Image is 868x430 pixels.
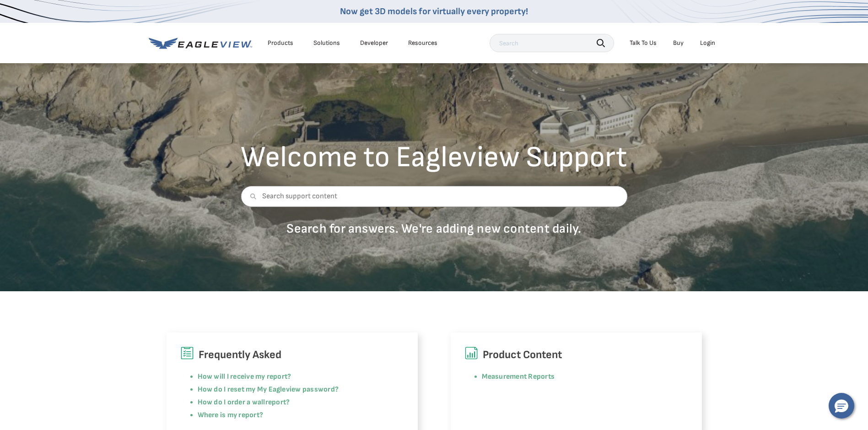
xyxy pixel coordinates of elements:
[482,372,555,381] a: Measurement Reports
[490,34,614,52] input: Search
[464,346,688,364] h6: Product Content
[241,221,627,237] p: Search for answers. We're adding new content daily.
[198,385,339,394] a: How do I reset my My Eagleview password?
[673,39,684,47] a: Buy
[408,39,437,47] div: Resources
[630,39,657,47] div: Talk To Us
[180,346,404,364] h6: Frequently Asked
[360,39,388,47] a: Developer
[268,39,293,47] div: Products
[286,398,290,407] a: ?
[265,398,286,407] a: report
[829,393,854,419] button: Hello, have a question? Let’s chat.
[700,39,715,47] div: Login
[198,372,291,381] a: How will I receive my report?
[198,411,264,419] a: Where is my report?
[198,398,265,407] a: How do I order a wall
[241,186,627,207] input: Search support content
[313,39,340,47] div: Solutions
[340,6,528,17] a: Now get 3D models for virtually every property!
[241,143,627,172] h2: Welcome to Eagleview Support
